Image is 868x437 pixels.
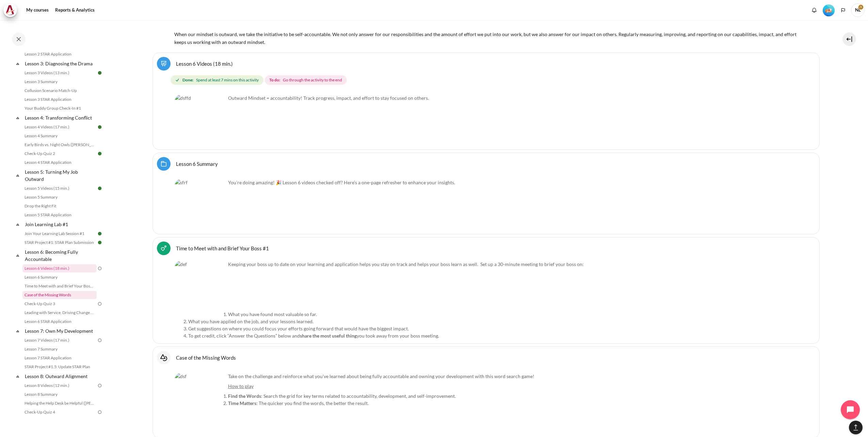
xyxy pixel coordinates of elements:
a: User menu [851,3,865,17]
a: Lesson 3: Diagnosing the Drama [24,59,97,68]
span: What you have applied on the job, and your lessons learned. [188,318,314,324]
button: Languages [838,5,848,15]
img: Done [97,151,103,157]
strong: Find the Words [228,393,261,399]
li: : Search the grid for key terms related to accountability, development, and self-improvement. [188,392,798,400]
span: What you have found most valuable so far. [228,311,317,317]
div: Level #2 [823,4,835,16]
strong: Done: [182,77,193,83]
a: Lesson 6: Becoming Fully Accountable [24,247,97,264]
u: How to play [228,383,254,389]
a: Lesson 8 STAR Application [22,417,97,425]
img: Done [97,239,103,246]
img: dsffd [175,94,226,145]
a: Architeck Architeck [3,3,20,17]
img: To do [97,383,103,389]
a: Lesson 4 Summary [22,132,97,140]
span: To get credit, click “Answer the Questions” below and you took away from your boss meeting. [188,333,439,339]
span: Collapse [14,172,21,179]
a: Case of the Missing Words [22,291,97,299]
a: Lesson 7: Own My Development [24,326,97,335]
a: Join Learning Lab #1 [24,220,97,229]
span: Collapse [14,328,21,334]
a: Lesson 4 Videos (17 min.) [22,123,97,131]
a: Lesson 6 Videos (18 min.) [22,264,97,272]
a: Early Birds vs. Night Owls ([PERSON_NAME]'s Story) [22,141,97,149]
div: Show notification window with no new notifications [809,5,819,15]
a: Lesson 5 Videos (15 min.) [22,184,97,192]
a: Reports & Analytics [53,3,97,17]
a: Level #2 [820,4,837,16]
a: Lesson 5 Summary [22,193,97,201]
a: Lesson 3 Summary [22,78,97,86]
a: Lesson 3 STAR Application [22,95,97,104]
a: STAR Project #1.5: Update STAR Plan [22,363,97,371]
a: Lesson 5 STAR Application [22,211,97,219]
button: [[backtotopbutton]] [849,421,863,434]
strong: Time Matters [228,400,256,406]
a: Lesson 6 Summary [22,273,97,281]
a: STAR Project #1: STAR Plan Submission [22,238,97,247]
strong: share the most useful thing [300,333,357,339]
a: Check-Up Quiz 2 [22,150,97,158]
a: Lesson 6 Summary [176,160,218,167]
a: Lesson 6 STAR Application [22,317,97,326]
span: You’re doing amazing! 🎉 Lesson 6 videos checked off? Here’s a one-page refresher to enhance your ... [228,180,455,185]
a: Lesson 5: Turning My Job Outward [24,167,97,184]
span: Collapse [14,373,21,380]
img: Done [97,70,103,76]
span: Collapse [14,60,21,67]
div: Completion requirements for Lesson 6 Videos (18 min.) [171,74,804,86]
img: Done [97,185,103,191]
img: Level #2 [823,4,835,16]
li: : The quicker you find the words, the better the result. [188,400,798,407]
a: Lesson 7 STAR Application [22,354,97,362]
span: Collapse [14,221,21,228]
span: Collapse [14,252,21,259]
img: To do [97,301,103,307]
a: Check-Up Quiz 3 [22,300,97,308]
a: Drop the Right Fit [22,202,97,210]
img: Architeck [5,5,15,15]
p: Outward Mindset = accountability! Track progress, impact, and effort to stay focused on others. [175,94,798,102]
a: Time to Meet with and Brief Your Boss #1 [176,245,269,251]
strong: To do: [269,77,280,83]
img: To do [97,337,103,343]
a: Helping the Help Desk be Helpful ([PERSON_NAME]'s Story) [22,399,97,407]
a: Collusion Scenario Match-Up [22,87,97,95]
a: Lesson 3 Videos (13 min.) [22,69,97,77]
img: dsf [175,373,226,424]
a: Lesson 8: Outward Alignment [24,372,97,381]
a: Leading with Service, Driving Change (Pucknalin's Story) [22,309,97,317]
a: Lesson 4 STAR Application [22,158,97,167]
img: def [175,261,226,312]
a: Lesson 7 Videos (17 min.) [22,336,97,344]
img: To do [97,265,103,271]
a: Case of the Missing Words [176,354,236,361]
a: Time to Meet with and Brief Your Boss #1 [22,282,97,290]
div: Keeping your boss up to date on your learning and application helps you stay on track and helps y... [175,261,798,339]
a: Lesson 2 STAR Application [22,50,97,58]
a: Lesson 6 Videos (18 min.) [176,60,233,67]
a: Join Your Learning Lab Session #1 [22,230,97,238]
a: Check-Up Quiz 4 [22,408,97,416]
span: When our mindset is outward, we take the initiative to be self-accountable. We not only answer fo... [174,24,797,45]
a: Lesson 4: Transforming Conflict [24,113,97,122]
a: Lesson 8 Summary [22,390,97,399]
a: My courses [24,3,51,17]
a: Your Buddy Group Check-In #1 [22,104,97,112]
img: sfrf [175,179,226,230]
span: Get suggestions on where you could focus your efforts going forward that would have the biggest i... [188,326,409,331]
span: Spend at least 7 mins on this activity [196,77,259,83]
img: To do [97,409,103,415]
span: Go through the activity to the end [283,77,342,83]
p: Take on the challenge and reinforce what you've learned about being fully accountable and owning ... [175,373,798,380]
a: Lesson 8 Videos (12 min.) [22,381,97,390]
span: NL [851,3,865,17]
img: Done [97,124,103,130]
span: Collapse [14,114,21,121]
a: Lesson 7 Summary [22,345,97,353]
img: Done [97,231,103,237]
